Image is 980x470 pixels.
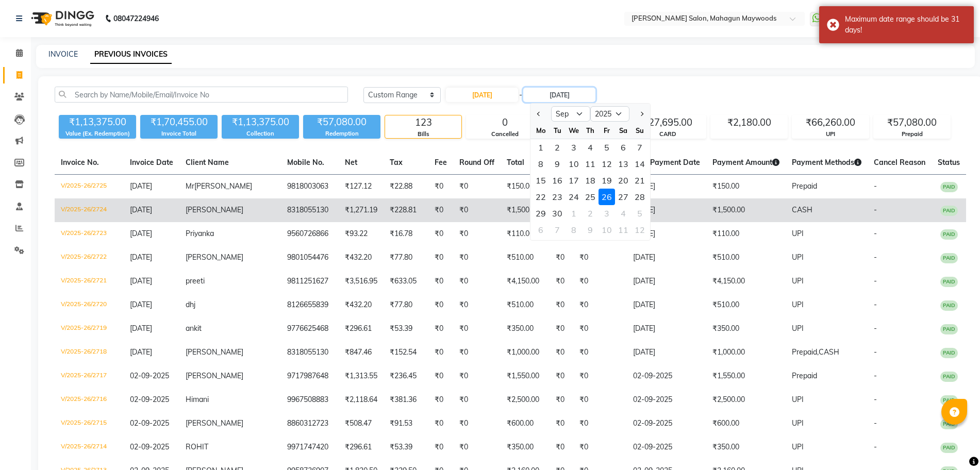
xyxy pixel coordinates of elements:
[938,158,960,167] span: Status
[627,222,706,246] td: [DATE]
[792,181,817,191] span: Prepaid
[627,341,706,364] td: [DATE]
[582,139,599,156] div: Thursday, September 4, 2025
[501,317,550,341] td: ₹350.00
[632,156,648,172] div: 14
[792,115,869,130] div: ₹66,260.00
[874,229,877,238] span: -
[874,347,877,357] span: -
[615,139,632,156] div: 6
[706,175,786,199] td: ₹150.00
[706,198,786,222] td: ₹1,500.00
[599,139,615,156] div: Friday, September 5, 2025
[533,172,549,189] div: Monday, September 15, 2025
[533,189,549,205] div: 22
[792,158,861,167] span: Payment Methods
[113,4,159,33] b: 08047224946
[792,130,869,139] div: UPI
[428,364,453,388] td: ₹0
[637,106,646,122] button: Next month
[385,130,461,139] div: Bills
[384,198,428,222] td: ₹228.81
[550,317,573,341] td: ₹0
[222,129,299,138] div: Collection
[566,205,582,222] div: 1
[582,205,599,222] div: 2
[428,293,453,317] td: ₹0
[582,156,599,172] div: Thursday, September 11, 2025
[615,156,632,172] div: Saturday, September 13, 2025
[712,158,779,167] span: Payment Amount
[281,364,339,388] td: 9717987648
[384,175,428,199] td: ₹22.88
[549,222,566,238] div: 7
[55,175,124,199] td: V/2025-26/2725
[501,246,550,270] td: ₹510.00
[384,364,428,388] td: ₹236.45
[59,129,136,138] div: Value (Ex. Redemption)
[384,246,428,270] td: ₹77.80
[384,412,428,435] td: ₹91.53
[632,122,648,139] div: Su
[550,246,573,270] td: ₹0
[390,158,403,167] span: Tax
[428,246,453,270] td: ₹0
[551,106,590,122] select: Select month
[130,300,152,309] span: [DATE]
[453,270,501,293] td: ₹0
[55,198,124,222] td: V/2025-26/2724
[533,139,549,156] div: 1
[130,347,152,357] span: [DATE]
[632,222,648,238] div: Sunday, October 12, 2025
[549,189,566,205] div: 23
[566,222,582,238] div: Wednesday, October 8, 2025
[792,371,817,380] span: Prepaid
[339,317,384,341] td: ₹296.61
[566,122,582,139] div: We
[186,205,243,214] span: [PERSON_NAME]
[627,175,706,199] td: [DATE]
[339,246,384,270] td: ₹432.20
[385,115,461,130] div: 123
[428,412,453,435] td: ₹0
[61,158,99,167] span: Invoice No.
[874,371,877,380] span: -
[533,122,549,139] div: Mo
[599,156,615,172] div: 12
[792,347,819,357] span: Prepaid,
[549,205,566,222] div: 30
[615,205,632,222] div: 4
[599,172,615,189] div: 19
[573,341,627,364] td: ₹0
[384,341,428,364] td: ₹152.54
[573,388,627,412] td: ₹0
[501,270,550,293] td: ₹4,150.00
[130,205,152,214] span: [DATE]
[615,139,632,156] div: Saturday, September 6, 2025
[573,270,627,293] td: ₹0
[453,198,501,222] td: ₹0
[550,293,573,317] td: ₹0
[281,293,339,317] td: 8126655839
[186,300,195,309] span: dhj
[140,115,218,129] div: ₹1,70,455.00
[453,293,501,317] td: ₹0
[874,253,877,262] span: -
[130,276,152,286] span: [DATE]
[615,222,632,238] div: 11
[130,158,173,167] span: Invoice Date
[281,175,339,199] td: 9818003063
[339,222,384,246] td: ₹93.22
[599,222,615,238] div: 10
[339,175,384,199] td: ₹127.12
[501,388,550,412] td: ₹2,500.00
[632,189,648,205] div: 28
[453,246,501,270] td: ₹0
[549,139,566,156] div: Tuesday, September 2, 2025
[573,293,627,317] td: ₹0
[566,172,582,189] div: Wednesday, September 17, 2025
[706,222,786,246] td: ₹110.00
[453,388,501,412] td: ₹0
[615,189,632,205] div: 27
[566,139,582,156] div: 3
